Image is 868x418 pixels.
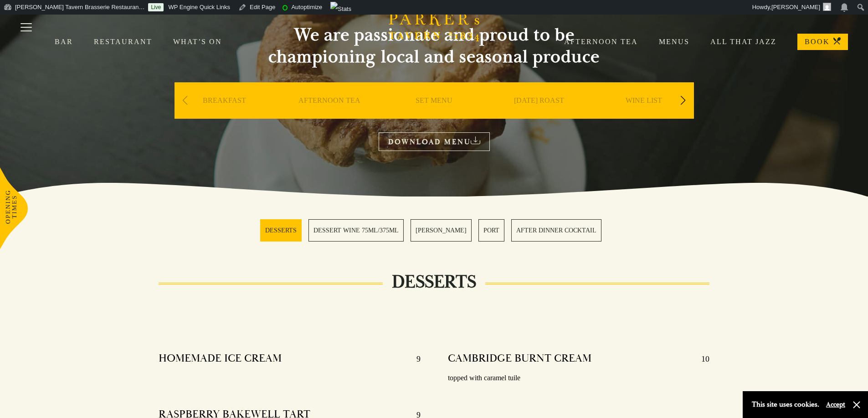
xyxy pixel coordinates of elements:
div: Next slide [677,91,689,111]
p: 10 [692,352,709,366]
a: AFTERNOON TEA [298,96,360,132]
button: Accept [826,400,845,409]
div: 3 / 9 [384,82,484,146]
button: Close and accept [852,400,861,409]
span: [PERSON_NAME] [771,4,820,10]
p: This site uses cookies. [752,398,819,411]
p: topped with caramel tuile [448,372,710,385]
div: 2 / 9 [279,82,380,146]
a: Live [148,3,164,11]
a: DOWNLOAD MENU [379,132,490,151]
a: SET MENU [416,96,452,132]
a: [DATE] ROAST [514,96,564,132]
a: 1 / 5 [260,219,302,242]
img: Views over 48 hours. Click for more Jetpack Stats. [330,2,351,16]
div: 5 / 9 [594,82,694,146]
div: 1 / 9 [175,82,275,146]
a: 3 / 5 [411,219,472,242]
a: 5 / 5 [511,219,601,242]
h2: DESSERTS [383,271,485,293]
div: 4 / 9 [489,82,589,146]
p: 9 [407,352,421,366]
a: BREAKFAST [203,96,246,132]
h4: HOMEMADE ICE CREAM [159,352,282,366]
a: 2 / 5 [308,219,404,242]
div: Previous slide [179,91,191,111]
h4: CAMBRIDGE BURNT CREAM [448,352,591,366]
a: 4 / 5 [478,219,504,242]
a: WINE LIST [626,96,662,132]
